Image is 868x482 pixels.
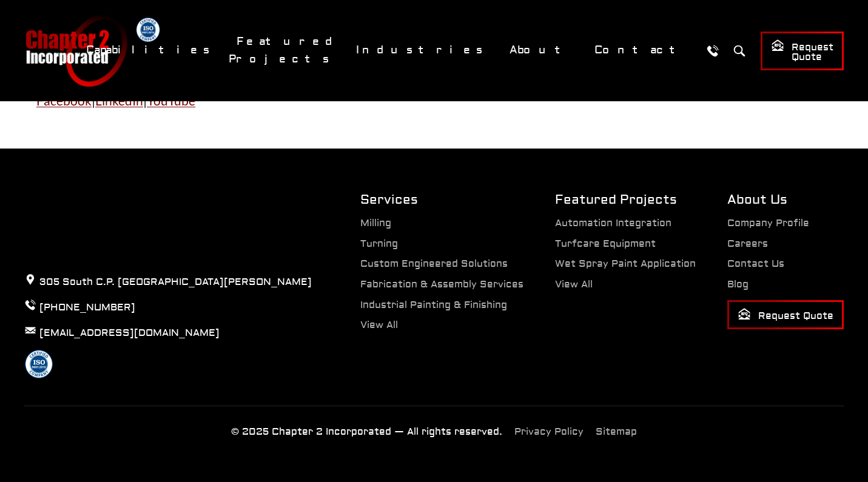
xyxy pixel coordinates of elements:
h2: Featured Projects [555,191,696,209]
a: Featured Projects [229,28,342,72]
a: Privacy Policy [514,426,584,438]
a: Fabrication & Assembly Services [360,278,523,290]
a: Custom Engineered Solutions [360,258,508,270]
a: Capabilities [78,37,223,63]
span: Request Quote [738,307,833,323]
a: Call Us [701,39,724,62]
a: [PHONE_NUMBER] [39,301,135,313]
button: Search [728,39,750,62]
a: Sitemap [596,426,637,438]
a: Contact Us [727,258,784,270]
a: About [502,37,580,63]
a: Industrial Painting & Finishing [360,299,507,311]
a: View All [360,319,398,331]
a: Wet Spray Paint Application [555,258,696,270]
a: Turfcare Equipment [555,238,656,250]
a: Blog [727,278,749,290]
a: Milling [360,217,391,229]
a: Turning [360,238,398,250]
span: Request Quote [771,39,833,64]
a: Automation Integration [555,217,671,229]
a: Chapter 2 Incorporated [24,191,121,259]
a: Industries [348,37,496,63]
a: Careers [727,238,768,250]
a: [EMAIL_ADDRESS][DOMAIN_NAME] [39,327,220,339]
h2: About Us [727,191,844,209]
p: © 2025 Chapter 2 Incorporated — All rights reserved. [231,424,502,440]
a: Company Profile [727,217,809,229]
h2: Services [360,191,523,209]
a: Request Quote [761,32,844,70]
a: View All [555,278,593,290]
p: 305 South C.P. [GEOGRAPHIC_DATA][PERSON_NAME] [24,273,312,290]
a: Contact [587,37,695,63]
a: Chapter 2 Incorporated [24,15,127,87]
a: Request Quote [727,300,844,329]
